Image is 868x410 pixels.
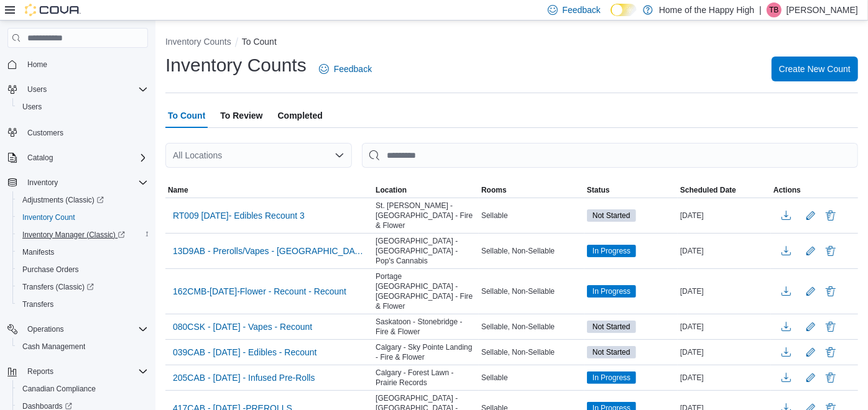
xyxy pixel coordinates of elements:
a: Inventory Manager (Classic) [12,226,153,244]
img: Cova [25,4,81,16]
a: Transfers (Classic) [12,278,153,296]
span: Inventory Count [17,210,148,225]
a: Customers [22,125,68,140]
button: Catalog [2,149,153,166]
button: Delete [823,319,838,334]
span: To Count [168,103,205,128]
span: Not Started [587,346,636,358]
button: Edit count details [803,368,818,387]
span: RT009 [DATE]- Edibles Recount 3 [173,209,305,222]
button: Edit count details [803,206,818,225]
span: Feedback [334,63,372,75]
button: Delete [823,284,838,299]
a: Users [17,99,47,114]
button: Edit count details [803,282,818,301]
a: Inventory Count [17,210,80,225]
span: Feedback [563,4,601,16]
button: Edit count details [803,343,818,362]
button: Manifests [12,244,153,261]
div: [DATE] [678,370,771,385]
span: Customers [22,124,148,140]
button: Customers [2,123,153,141]
a: Transfers (Classic) [17,280,99,294]
span: Not Started [593,210,630,221]
h1: Inventory Counts [165,53,307,78]
span: Not Started [587,209,636,222]
span: Manifests [17,245,148,260]
span: Users [22,102,42,112]
button: Reports [22,364,58,379]
span: Actions [773,185,801,195]
button: RT009 [DATE]- Edibles Recount 3 [168,206,310,225]
div: [DATE] [678,345,771,360]
button: Users [12,98,153,116]
span: Users [27,84,47,94]
button: Transfers [12,296,153,313]
a: Home [22,57,52,72]
button: Delete [823,208,838,223]
span: In Progress [587,245,636,257]
span: Create New Count [779,63,851,75]
input: Dark Mode [611,4,637,17]
span: Not Started [593,321,630,332]
button: Cash Management [12,338,153,355]
a: Canadian Compliance [17,381,101,396]
button: Operations [2,321,153,338]
span: Transfers [22,299,53,309]
button: Name [165,183,373,198]
span: Purchase Orders [22,265,79,275]
button: Inventory [22,175,63,190]
span: Manifests [22,247,54,257]
button: Edit count details [803,317,818,336]
button: Open list of options [335,150,344,160]
span: St. [PERSON_NAME] - [GEOGRAPHIC_DATA] - Fire & Flower [376,201,476,230]
button: Status [584,183,678,198]
span: Cash Management [22,342,85,352]
button: To Count [242,37,277,47]
button: Rooms [479,183,584,198]
span: Location [376,185,407,195]
nav: An example of EuiBreadcrumbs [165,35,858,50]
span: Not Started [587,321,636,333]
span: Users [17,99,148,114]
span: Home [22,57,148,72]
button: Reports [2,363,153,380]
button: Users [22,82,52,97]
a: Feedback [314,57,377,81]
button: Location [373,183,479,198]
button: Canadian Compliance [12,380,153,398]
span: Adjustments (Classic) [22,195,104,205]
button: 205CAB - [DATE] - Infused Pre-Rolls [168,368,320,387]
a: Transfers [17,297,58,312]
span: Operations [22,322,148,337]
span: Inventory [27,178,58,188]
span: Transfers (Classic) [17,280,148,294]
span: Completed [278,103,323,128]
span: Home [27,60,47,70]
span: 162CMB-[DATE]-Flower - Recount - Recount [173,285,346,298]
a: Manifests [17,245,59,260]
span: Catalog [22,150,148,165]
button: Inventory Count [12,209,153,226]
span: In Progress [593,286,630,297]
a: Cash Management [17,339,90,354]
span: In Progress [593,245,630,257]
button: 13D9AB - Prerolls/Vapes - [GEOGRAPHIC_DATA] - [GEOGRAPHIC_DATA] - [GEOGRAPHIC_DATA] - Pop's Cannabis [168,242,371,260]
span: 039CAB - [DATE] - Edibles - Recount [173,346,317,358]
button: Users [2,81,153,98]
span: Canadian Compliance [17,381,148,396]
p: | [759,2,762,17]
span: Not Started [593,347,630,358]
span: Transfers [17,297,148,312]
span: Operations [27,324,64,334]
span: Users [22,82,148,97]
div: Sellable, Non-Sellable [479,345,584,360]
span: Customers [27,128,63,138]
a: Adjustments (Classic) [17,193,109,207]
span: Reports [22,364,148,379]
span: In Progress [587,285,636,298]
span: [GEOGRAPHIC_DATA] - [GEOGRAPHIC_DATA] - Pop's Cannabis [376,236,476,266]
button: 080CSK - [DATE] - Vapes - Recount [168,317,317,336]
span: Transfers (Classic) [22,282,94,292]
span: Name [168,185,188,195]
